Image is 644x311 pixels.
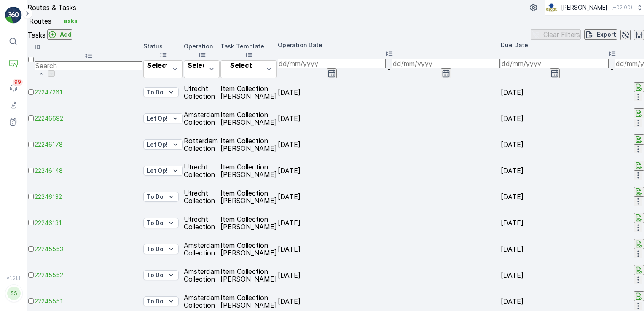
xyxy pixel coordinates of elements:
p: To Do [147,193,164,201]
button: SS [5,282,22,304]
button: To Do [143,296,179,306]
button: To Do [143,270,179,280]
p: Routes & Tasks [27,4,76,11]
p: Utrecht Collection [184,215,220,231]
td: [DATE] [278,184,500,209]
p: Task Template [220,42,277,51]
p: To Do [147,245,164,253]
button: Export [584,29,617,40]
p: To Do [147,88,164,97]
p: Amsterdam Collection [184,111,220,126]
button: To Do [143,87,179,97]
p: Utrecht Collection [184,163,220,178]
a: 22246178 [35,140,142,149]
input: Search [35,61,142,70]
p: 99 [14,79,21,86]
button: Let Op! [143,139,183,150]
button: Add [47,29,72,40]
a: 22246692 [35,114,142,123]
a: 22246131 [35,219,142,227]
button: Let Op! [143,113,183,123]
p: [PERSON_NAME] [561,3,608,12]
input: dd/mm/yyyy [501,59,609,68]
p: Clear Filters [543,31,580,38]
p: Add [60,30,72,39]
button: To Do [143,244,179,254]
p: Status [143,42,183,51]
p: Amsterdam Collection [184,268,220,283]
p: Let Op! [147,114,168,123]
button: Let Op! [143,166,183,176]
p: Select [188,62,209,69]
p: Let Op! [147,140,168,149]
p: To Do [147,271,164,279]
p: To Do [147,219,164,227]
div: SS [7,287,21,300]
td: [DATE] [278,80,500,105]
td: [DATE] [278,263,500,288]
a: 22246148 [35,166,142,175]
span: Tasks [60,17,78,25]
p: ID [35,43,142,51]
input: dd/mm/yyyy [392,59,500,68]
a: 22245553 [35,245,142,253]
p: Item Collection [PERSON_NAME] [220,85,277,100]
p: Rotterdam Collection [184,137,220,152]
p: Amsterdam Collection [184,294,220,309]
p: - [610,65,613,73]
p: Tasks [27,31,46,39]
td: [DATE] [278,236,500,262]
p: Item Collection [PERSON_NAME] [220,215,277,231]
td: [DATE] [278,106,500,131]
p: Select [147,62,169,69]
a: 22245552 [35,271,142,279]
img: logo [5,7,22,24]
p: - [387,65,390,73]
span: v 1.51.1 [5,276,22,281]
p: Item Collection [PERSON_NAME] [220,189,277,204]
button: To Do [143,192,179,202]
p: Utrecht Collection [184,189,220,204]
p: To Do [147,297,164,306]
p: Export [597,30,616,39]
p: Operation Date [278,41,500,49]
td: [DATE] [278,132,500,157]
p: Utrecht Collection [184,85,220,100]
p: Select [224,62,258,69]
p: Item Collection [PERSON_NAME] [220,163,277,178]
p: Operation [184,42,220,51]
p: Let Op! [147,166,168,175]
button: To Do [143,218,179,228]
p: Item Collection [PERSON_NAME] [220,294,277,309]
button: Clear Filters [531,29,581,40]
p: Item Collection [PERSON_NAME] [220,241,277,257]
td: [DATE] [278,158,500,183]
p: Item Collection [PERSON_NAME] [220,111,277,126]
a: 22245551 [35,297,142,306]
input: dd/mm/yyyy [278,59,386,68]
a: 22246132 [35,193,142,201]
a: 99 [5,80,22,97]
img: basis-logo_rgb2x.png [545,3,558,12]
a: 22247261 [35,88,142,97]
p: Amsterdam Collection [184,241,220,257]
p: ( +02:00 ) [611,4,632,11]
span: Routes [29,17,51,25]
td: [DATE] [278,210,500,236]
p: Item Collection [PERSON_NAME] [220,268,277,283]
p: Item Collection [PERSON_NAME] [220,137,277,152]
